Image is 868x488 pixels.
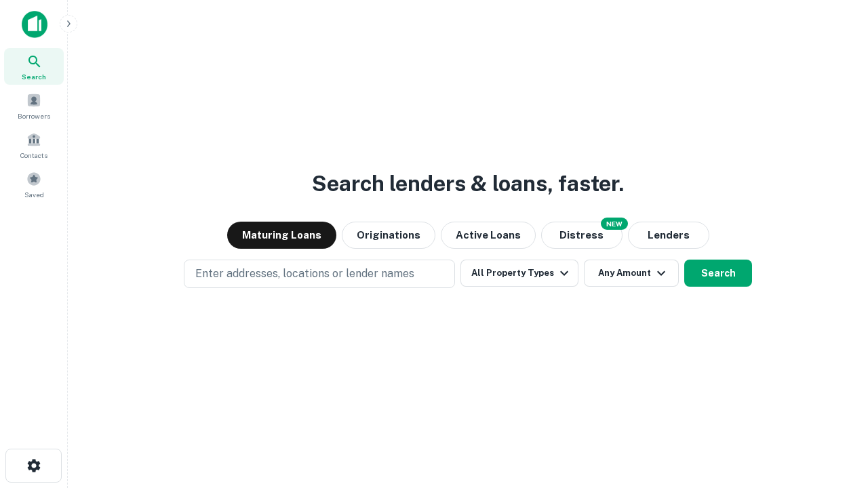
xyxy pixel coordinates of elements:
[541,222,623,249] button: Search distressed loans with lien and other non-mortgage details.
[227,222,336,249] button: Maturing Loans
[24,189,44,200] span: Saved
[441,222,536,249] button: Active Loans
[601,218,628,230] div: NEW
[4,87,64,124] a: Borrowers
[684,260,752,287] button: Search
[4,127,64,163] a: Contacts
[800,380,868,445] iframe: Chat Widget
[18,110,50,121] span: Borrowers
[195,266,414,282] p: Enter addresses, locations or lender names
[584,260,679,287] button: Any Amount
[628,222,709,249] button: Lenders
[20,150,47,161] span: Contacts
[22,11,47,38] img: capitalize-icon.png
[22,71,46,82] span: Search
[184,260,455,288] button: Enter addresses, locations or lender names
[312,167,624,200] h3: Search lenders & loans, faster.
[342,222,435,249] button: Originations
[4,48,64,85] a: Search
[460,260,578,287] button: All Property Types
[4,166,64,203] a: Saved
